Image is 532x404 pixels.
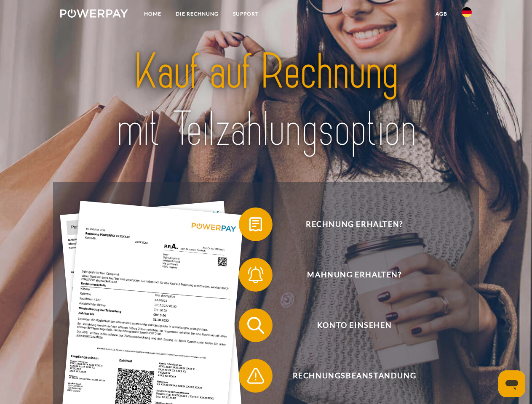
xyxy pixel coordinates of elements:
span: Mahnung erhalten? [251,258,457,292]
img: qb_bill.svg [245,214,266,235]
a: agb [428,6,454,21]
span: Rechnungsbeanstandung [251,359,457,393]
img: title-powerpay_de.svg [80,40,452,161]
img: qb_bell.svg [245,264,266,285]
a: SUPPORT [226,6,266,21]
a: Home [137,6,168,21]
button: Rechnungsbeanstandung [239,359,458,393]
img: qb_search.svg [245,315,266,336]
img: qb_warning.svg [245,365,266,386]
span: Rechnung erhalten? [251,207,457,241]
img: logo-powerpay-white.svg [60,9,128,18]
button: Rechnung erhalten? [239,207,458,241]
button: Mahnung erhalten? [239,258,458,292]
a: DIE RECHNUNG [168,6,226,21]
iframe: Schaltfläche zum Öffnen des Messaging-Fensters [498,370,525,397]
span: Konto einsehen [251,308,457,342]
button: Konto einsehen [239,308,458,342]
img: de [462,7,472,17]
